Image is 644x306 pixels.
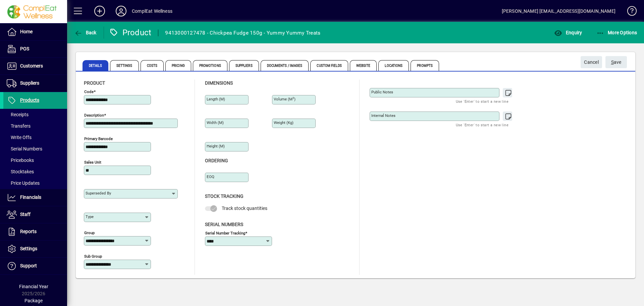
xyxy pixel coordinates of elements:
button: Cancel [581,56,602,68]
span: Stocktakes [7,169,34,174]
span: Stock Tracking [205,193,244,199]
span: Pricebooks [7,158,34,163]
a: Suppliers [3,75,67,92]
span: Package [24,298,43,303]
a: Write Offs [3,132,67,143]
mat-label: Serial Number tracking [205,230,245,235]
mat-label: Volume (m ) [274,97,296,101]
span: Price Updates [7,180,40,186]
a: POS [3,41,67,57]
span: Support [20,263,37,268]
span: Track stock quantities [222,206,267,211]
span: S [611,59,614,65]
a: Financials [3,189,67,206]
span: Settings [110,60,139,71]
button: Back [72,27,98,39]
span: Serial Numbers [205,222,243,227]
span: Serial Numbers [7,146,42,151]
a: Stocktakes [3,166,67,177]
span: Financials [20,194,41,200]
mat-label: Primary barcode [84,136,113,141]
mat-label: Superseded by [86,191,111,195]
span: Customers [20,63,43,69]
app-page-header-button: Back [67,27,104,39]
mat-label: Weight (Kg) [274,120,293,125]
span: Dimensions [205,80,233,86]
a: Knowledge Base [622,1,636,23]
span: Costs [141,60,164,71]
a: Reports [3,223,67,240]
span: Product [84,80,105,86]
sup: 3 [292,96,294,100]
span: Documents / Images [261,60,309,71]
span: Products [20,97,39,103]
span: Reports [20,229,37,234]
span: POS [20,46,29,51]
mat-label: Internal Notes [371,113,395,118]
button: More Options [595,27,639,39]
a: Pricebooks [3,155,67,166]
span: Cancel [584,57,599,68]
mat-label: Group [84,230,95,235]
span: ave [611,57,622,68]
span: Suppliers [20,80,39,86]
a: Home [3,24,67,40]
a: Staff [3,206,67,223]
a: Price Updates [3,177,67,189]
button: Profile [110,5,132,17]
button: Add [89,5,110,17]
div: [PERSON_NAME] [EMAIL_ADDRESS][DOMAIN_NAME] [502,6,615,16]
span: Pricing [165,60,191,71]
mat-label: Width (m) [207,120,224,125]
span: Website [350,60,377,71]
mat-label: Code [84,89,94,94]
button: Save [605,56,627,68]
span: More Options [596,30,637,35]
mat-hint: Use 'Enter' to start a new line [456,121,508,129]
span: Ordering [205,158,228,163]
span: Home [20,29,33,34]
mat-label: Public Notes [371,90,393,94]
span: Financial Year [19,284,48,289]
a: Serial Numbers [3,143,67,155]
span: Staff [20,212,31,217]
a: Support [3,258,67,274]
span: Promotions [193,60,227,71]
mat-label: Height (m) [207,144,225,148]
mat-hint: Use 'Enter' to start a new line [456,97,508,105]
span: Custom Fields [310,60,348,71]
div: 9413000127478 - Chickpea Fudge 150g - Yummy Yummy Treats [165,28,320,38]
mat-label: Sub group [84,254,102,259]
a: Customers [3,58,67,75]
span: Back [74,30,97,35]
mat-label: Type [86,214,94,219]
mat-label: Sales unit [84,160,101,165]
a: Transfers [3,120,67,132]
span: Prompts [411,60,439,71]
span: Enquiry [554,30,582,35]
mat-label: Description [84,113,104,118]
mat-label: EOQ [207,174,214,179]
a: Receipts [3,109,67,120]
span: Suppliers [229,60,259,71]
mat-label: Length (m) [207,97,225,101]
span: Write Offs [7,135,32,140]
span: Receipts [7,112,29,117]
a: Settings [3,241,67,257]
span: Settings [20,246,37,251]
span: Locations [378,60,409,71]
button: Enquiry [552,27,584,39]
span: Transfers [7,123,31,129]
span: Details [83,60,108,71]
div: Product [109,27,152,38]
div: ComplEat Wellness [132,6,172,16]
